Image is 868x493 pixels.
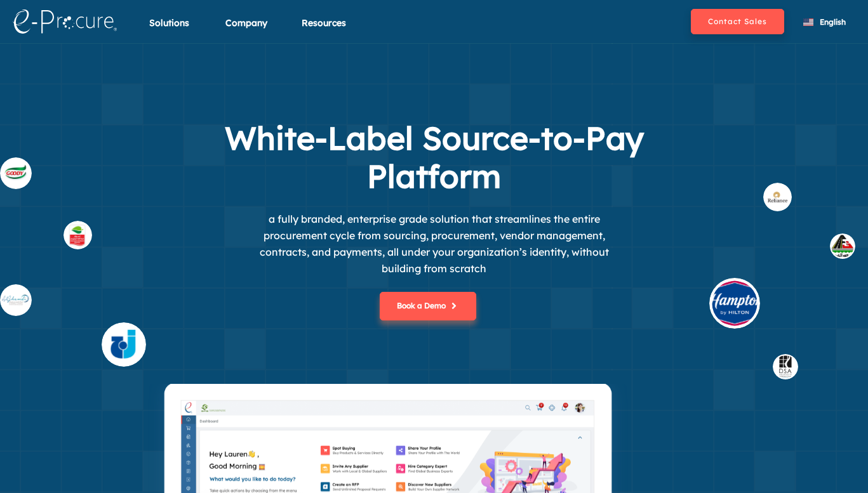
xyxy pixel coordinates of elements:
span: English [820,17,846,27]
button: Contact Sales [691,9,784,34]
img: buyer_hilt.svg [709,278,760,329]
img: buyer_dsa.svg [773,354,798,379]
div: Company [225,16,267,45]
div: Resources [302,16,346,45]
img: supplier_4.svg [102,322,146,367]
p: a fully branded, enterprise grade solution that streamlines the entire procurement cycle from sou... [244,211,625,277]
img: buyer_1.svg [830,233,855,259]
div: Solutions [149,16,189,45]
button: Book a Demo [380,292,476,320]
img: supplier_othaim.svg [63,220,92,249]
img: logo [13,10,117,34]
h1: White-Label Source-to-Pay Platform [180,119,688,195]
img: buyer_rel.svg [763,183,792,211]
